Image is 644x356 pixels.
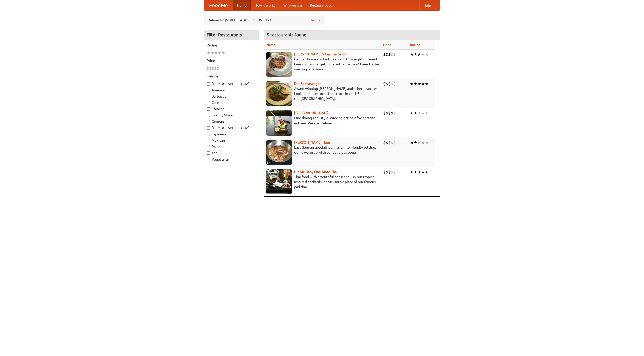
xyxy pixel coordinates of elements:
a: Price [383,43,391,47]
li: ★ [417,169,421,175]
li: ★ [425,81,429,87]
h5: Cuisine [207,74,256,79]
li: $ [383,52,386,57]
input: Pizza [207,145,210,148]
li: ★ [425,140,429,145]
li: ★ [410,110,414,116]
li: $ [383,169,386,175]
li: $ [388,81,391,87]
li: $ [386,52,388,57]
p: East German specialties, in a family-friendly setting. Come warm up with our delicious soups. [266,145,379,155]
li: ★ [414,140,417,145]
input: Czech / Slovak [207,114,210,117]
li: $ [388,140,391,145]
li: ★ [425,52,429,57]
b: Der Speisewagen [294,82,321,86]
li: ★ [410,140,414,145]
li: $ [386,110,388,116]
li: $ [391,110,393,116]
li: ★ [414,81,417,87]
li: $ [388,169,391,175]
li: ★ [414,110,417,116]
label: Cafe [207,100,256,105]
h5: Rating [207,43,256,48]
li: ★ [421,140,425,145]
label: Japanese [207,132,256,137]
li: ★ [210,50,214,56]
a: Hit Me Baby One More Thai [294,170,338,174]
a: Home [233,0,251,10]
input: Barbecue [207,95,210,98]
h4: Filter Restaurants [204,30,259,40]
li: ★ [414,52,417,57]
ng-pluralize: 5 restaurants found! [267,32,308,37]
a: Change [309,18,321,23]
a: Rating [410,43,420,47]
li: $ [393,81,396,87]
li: ★ [421,110,425,116]
li: $ [393,169,396,175]
a: [PERSON_NAME] Haus [294,140,330,144]
input: American [207,89,210,92]
li: ★ [417,110,421,116]
a: [GEOGRAPHIC_DATA] [294,111,329,115]
input: Thai [207,151,210,155]
a: FoodMe [204,0,233,10]
li: $ [393,52,396,57]
li: ★ [421,52,425,57]
li: $ [207,66,209,71]
img: speisewagen.jpg [266,81,292,106]
li: ★ [421,169,425,175]
a: Recipe videos [306,0,336,10]
li: $ [386,140,388,145]
input: Mexican [207,139,210,142]
label: [DEMOGRAPHIC_DATA] [207,81,256,86]
input: Vegetarian [207,158,210,161]
input: Cafe [207,101,210,104]
li: $ [217,66,219,71]
li: $ [391,81,393,87]
li: ★ [218,50,222,56]
label: Chinese [207,106,256,111]
li: $ [391,52,393,57]
li: ★ [414,169,417,175]
li: ★ [410,52,414,57]
li: ★ [417,81,421,87]
p: Fine dining Thai-style. Wide selection of vegetarian entrées. We also deliver. [266,115,379,126]
li: $ [214,66,217,71]
li: $ [209,66,212,71]
a: [PERSON_NAME]'s German Saloon [294,52,348,56]
li: $ [393,140,396,145]
label: Vegetarian [207,157,256,162]
img: kohlhaus.jpg [266,140,292,165]
li: $ [391,140,393,145]
li: $ [383,110,386,116]
li: ★ [421,81,425,87]
a: Help [419,0,435,10]
p: Award-winning [PERSON_NAME] and other favorites. Look for our restored food truck in the NE corne... [266,86,379,101]
p: German home-cooked meals and fifty-eight different beers on tap. To get more authentic, you'd nee... [266,57,379,72]
li: $ [212,66,214,71]
li: ★ [410,81,414,87]
li: ★ [410,169,414,175]
li: ★ [417,140,421,145]
h5: Price [207,58,256,63]
input: [DEMOGRAPHIC_DATA] [207,82,210,86]
li: ★ [425,169,429,175]
li: $ [386,169,388,175]
img: satay.jpg [266,110,292,136]
label: Pizza [207,144,256,149]
img: esthers.jpg [266,52,292,77]
label: Thai [207,150,256,155]
input: Chinese [207,107,210,111]
label: American [207,88,256,93]
label: Czech / Slovak [207,113,256,118]
label: Barbecue [207,94,256,99]
li: ★ [214,50,218,56]
img: babythai.jpg [266,169,292,194]
a: Who we are [279,0,306,10]
li: $ [388,52,391,57]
